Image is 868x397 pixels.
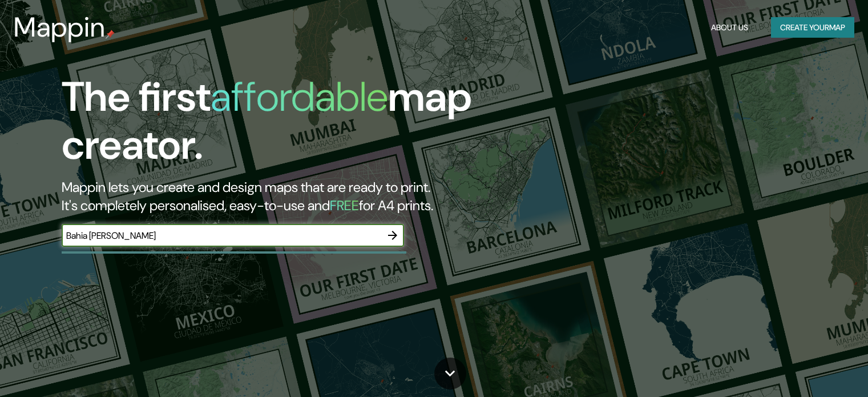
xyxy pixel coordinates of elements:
h3: Mappin [14,11,106,43]
h2: Mappin lets you create and design maps that are ready to print. It's completely personalised, eas... [62,178,496,215]
h5: FREE [330,197,359,214]
h1: affordable [211,70,388,123]
h1: The first map creator. [62,73,496,178]
button: About Us [706,17,753,38]
iframe: Help widget launcher [766,352,855,384]
input: Choose your favourite place [62,229,381,242]
img: mappin-pin [106,30,115,39]
button: Create yourmap [771,17,854,38]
